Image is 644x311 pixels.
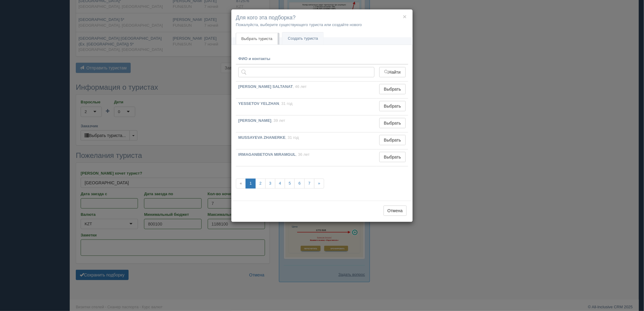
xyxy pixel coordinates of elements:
[236,179,246,189] span: «
[238,118,271,123] b: [PERSON_NAME]
[236,54,377,65] th: ФИО и контакты
[282,32,324,45] a: Создать туриста
[379,84,406,94] button: Выбрать
[286,135,299,140] span: , 31 год
[238,135,286,140] b: MUSSAYEVA ZHANERKE
[296,152,310,157] span: , 36 лет
[279,101,293,106] span: , 31 год
[236,33,278,45] a: Выбрать туриста
[379,101,406,111] button: Выбрать
[379,152,406,162] button: Выбрать
[246,179,256,189] a: 1
[403,13,407,20] button: ×
[238,67,374,77] input: Поиск по ФИО, паспорту или контактам
[379,135,406,145] button: Выбрать
[255,179,265,189] a: 2
[238,84,293,89] b: [PERSON_NAME] SALTANAT
[236,22,408,28] p: Пожалуйста, выберите существующего туриста или создайте нового
[294,179,304,189] a: 6
[379,67,406,77] button: Найти
[271,118,285,123] span: , 39 лет
[379,118,406,128] button: Выбрать
[314,179,324,189] a: »
[236,14,408,22] h4: Для кого эта подборка?
[238,101,279,106] b: YESSETOV YELZHAN
[238,152,296,157] b: IRMAGANBETOVA MIRAMGUL
[384,206,407,216] button: Отмена
[285,179,295,189] a: 5
[275,179,285,189] a: 4
[293,84,307,89] span: , 46 лет
[265,179,275,189] a: 3
[304,179,314,189] a: 7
